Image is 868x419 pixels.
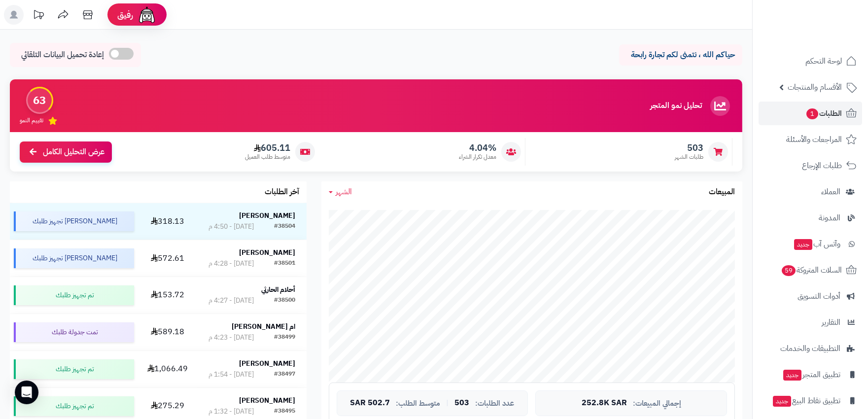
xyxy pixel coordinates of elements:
div: #38501 [274,259,295,269]
p: حياكم الله ، نتمنى لكم تجارة رابحة [626,49,735,61]
td: 1,066.49 [138,351,197,387]
div: [DATE] - 4:50 م [208,222,254,232]
h3: تحليل نمو المتجر [650,102,702,110]
span: وآتس آب [793,237,840,251]
strong: أحلام الحارثي [261,284,295,295]
span: لوحة التحكم [805,54,842,68]
span: جديد [773,396,791,407]
span: معدل تكرار الشراء [459,153,496,161]
div: [DATE] - 4:27 م [208,296,254,306]
strong: [PERSON_NAME] [239,358,295,369]
a: لوحة التحكم [759,49,862,73]
a: طلبات الإرجاع [759,154,862,177]
a: وآتس آبجديد [759,232,862,256]
h3: آخر الطلبات [265,188,299,197]
a: أدوات التسويق [759,284,862,308]
div: تمت جدولة طلبك [14,322,134,342]
strong: [PERSON_NAME] [239,210,295,221]
span: 252.8K SAR [582,399,627,408]
span: متوسط طلب العميل [245,153,290,161]
strong: [PERSON_NAME] [239,395,295,406]
div: #38504 [274,222,295,232]
span: التطبيقات والخدمات [780,342,840,355]
span: طلبات الإرجاع [802,159,842,173]
span: 605.11 [245,142,290,153]
a: تحديثات المنصة [26,5,51,27]
span: عدد الطلبات: [476,399,515,408]
span: العملاء [821,185,840,199]
a: عرض التحليل الكامل [20,141,112,163]
td: 589.18 [138,314,197,350]
div: #38495 [274,407,295,417]
div: [PERSON_NAME] تجهيز طلبك [14,211,134,231]
span: رفيق [117,9,133,21]
span: 59 [782,265,796,276]
a: السلات المتروكة59 [759,258,862,282]
td: 318.13 [138,203,197,240]
span: جديد [783,370,801,381]
td: 572.61 [138,240,197,277]
span: المدونة [819,211,840,225]
div: #38497 [274,370,295,380]
span: السلات المتروكة [781,263,842,277]
span: الطلبات [805,106,842,120]
span: تطبيق نقاط البيع [772,394,840,408]
a: الشهر [329,186,352,198]
strong: [PERSON_NAME] [239,247,295,258]
a: الطلبات1 [759,102,862,125]
a: المراجعات والأسئلة [759,128,862,151]
a: المدونة [759,206,862,230]
a: التطبيقات والخدمات [759,337,862,360]
span: الأقسام والمنتجات [788,80,842,94]
div: تم تجهيز طلبك [14,396,134,416]
span: 4.04% [459,142,496,153]
span: عرض التحليل الكامل [43,146,104,158]
span: | [447,399,449,407]
span: إعادة تحميل البيانات التلقائي [21,49,104,61]
span: متوسط الطلب: [396,399,441,408]
a: العملاء [759,180,862,204]
div: تم تجهيز طلبك [14,359,134,379]
h3: المبيعات [709,188,735,197]
span: جديد [794,239,812,250]
img: ai-face.png [137,5,157,25]
span: تقييم النمو [20,116,43,125]
span: 502.7 SAR [350,399,390,408]
div: تم تجهيز طلبك [14,285,134,305]
span: تطبيق المتجر [782,368,840,382]
span: 503 [455,399,470,408]
div: #38499 [274,333,295,343]
a: تطبيق المتجرجديد [759,363,862,386]
div: [DATE] - 1:54 م [208,370,254,380]
div: Open Intercom Messenger [15,381,38,404]
span: 1 [806,108,818,119]
span: التقارير [822,315,840,329]
span: 503 [675,142,703,153]
div: [DATE] - 1:32 م [208,407,254,417]
span: الشهر [336,186,352,198]
div: [DATE] - 4:23 م [208,333,254,343]
span: المراجعات والأسئلة [786,133,842,146]
a: تطبيق نقاط البيعجديد [759,389,862,413]
strong: ام [PERSON_NAME] [232,321,295,332]
span: إجمالي المبيعات: [633,399,681,408]
td: 153.72 [138,277,197,314]
a: التقارير [759,311,862,334]
div: #38500 [274,296,295,306]
div: [PERSON_NAME] تجهيز طلبك [14,248,134,268]
div: [DATE] - 4:28 م [208,259,254,269]
span: طلبات الشهر [675,153,703,161]
span: أدوات التسويق [798,289,840,303]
